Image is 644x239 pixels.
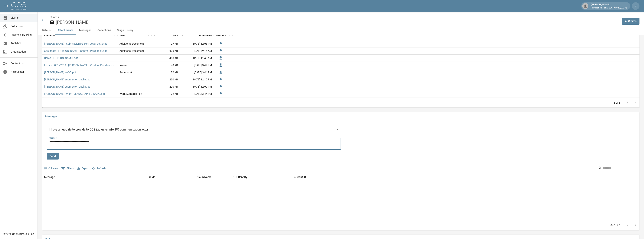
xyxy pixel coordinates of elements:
a: Comp - [PERSON_NAME].pdf [44,56,78,60]
div: 27 KB [152,40,180,47]
a: Invoice - 03172511 - [PERSON_NAME] - Content Packback.pdf [44,63,116,67]
div: Claim Name [197,172,211,182]
button: Stage History [114,26,136,35]
div: Fields [146,172,195,182]
div: 290 KB [152,76,180,83]
div: Additional Document [119,42,144,46]
h2: [PERSON_NAME] [56,20,619,25]
button: Sort [155,174,160,180]
div: Claim Name [195,172,236,182]
div: Fields [148,172,155,182]
div: 306 KB [152,47,180,55]
span: Claims [11,16,34,20]
div: [DATE] 3:44 PM [180,62,214,69]
div: 176 KB [152,69,180,76]
div: Work Authorization [119,92,142,96]
span: Collections [11,24,34,28]
a: AllClaims [622,18,639,25]
label: Update [49,136,57,139]
img: ocs-logo-white-transparent.png [11,2,26,10]
nav: breadcrumb [50,15,619,20]
div: Invoice [119,63,128,67]
div: Sent At [274,172,308,182]
span: Help Center [11,70,34,74]
a: [PERSON_NAME] - Work [DEMOGRAPHIC_DATA].pdf [44,92,105,96]
div: [DATE] 3:44 PM [180,69,214,76]
button: Menu [231,174,236,180]
button: Collections [94,26,114,35]
div: I have an update to provide to OCS (adjuster info, PO communication, etc.) [47,126,341,133]
button: Menu [140,174,146,180]
div: [PERSON_NAME] [589,3,628,9]
div: [DATE] 12:09 PM [180,83,214,90]
div: anchor tabs [38,26,644,35]
button: open drawer [2,2,10,10]
a: [PERSON_NAME] submission packet.pdf [44,85,91,89]
p: 0–0 of 0 [610,223,620,227]
button: Menu [274,174,280,180]
button: Menu [189,174,195,180]
button: Show filters [60,165,75,171]
button: Sort [247,174,253,180]
a: [PERSON_NAME] submission packet.pdf [44,78,91,81]
div: [DATE] 9:15 AM [180,47,214,55]
button: Sort [211,174,217,180]
a: [PERSON_NAME] - AOB.pdf [44,70,76,74]
div: Sent At [297,172,306,182]
div: related-list tabs [42,112,639,121]
a: Xactimate - [PERSON_NAME] - Content Pack back.pdf [44,49,107,53]
span: Contact Us [11,61,34,65]
div: Search [598,165,639,172]
span: Organization [11,50,34,54]
button: Menu [268,174,274,180]
button: Messages [76,26,94,35]
button: Attachments [55,26,76,35]
div: [DATE] 12:10 PM [180,76,214,83]
span: Payment Tracking [11,33,34,37]
div: Sent By [236,172,274,182]
div: 40 KB [152,62,180,69]
div: [DATE] 11:40 AM [180,55,214,62]
div: Message [42,172,146,182]
div: 290 KB [152,83,180,90]
p: 1–8 of 8 [610,101,620,105]
div: Message [44,172,55,182]
button: Refresh [91,166,106,171]
button: Details [38,26,55,35]
div: [DATE] 12:08 PM [180,40,214,47]
div: [DATE] 3:44 PM [180,90,214,98]
button: Send [47,153,59,160]
div: Sent By [238,172,247,182]
button: Export [76,166,90,171]
div: 172 KB [152,90,180,98]
a: Claims [50,15,59,19]
span: Analytics [11,41,34,45]
div: © 2025 One Claim Solution [3,232,34,236]
p: Restoration 1 of [GEOGRAPHIC_DATA] [591,6,627,10]
button: Sort [55,174,60,180]
a: [PERSON_NAME] - Submission Packet: Cover Letter.pdf [44,42,108,46]
div: 418 KB [152,55,180,62]
button: Select columns [43,166,59,171]
div: Additional Document [119,49,144,53]
button: Messages [42,112,60,121]
div: Paperwork [119,70,132,74]
button: Sort [292,174,297,180]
